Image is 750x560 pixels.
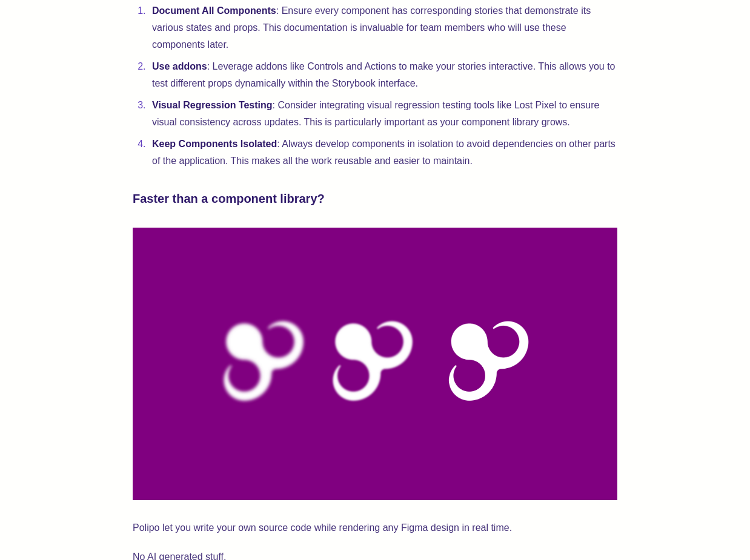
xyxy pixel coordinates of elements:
[148,97,617,131] li: : Consider integrating visual regression testing tools like Lost Pixel to ensure visual consisten...
[152,61,207,71] strong: Use addons
[133,519,617,536] p: Polipo let you write your own source code while rendering any Figma design in real time.
[148,136,617,170] li: : Always develop components in isolation to avoid dependencies on other parts of the application....
[133,228,617,500] img: Polipo
[133,189,617,208] h3: Faster than a component library?
[148,58,617,92] li: : Leverage addons like Controls and Actions to make your stories interactive. This allows you to ...
[148,2,617,53] li: : Ensure every component has corresponding stories that demonstrate its various states and props....
[152,139,277,149] strong: Keep Components Isolated
[152,5,276,16] strong: Document All Components
[152,100,273,110] strong: Visual Regression Testing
